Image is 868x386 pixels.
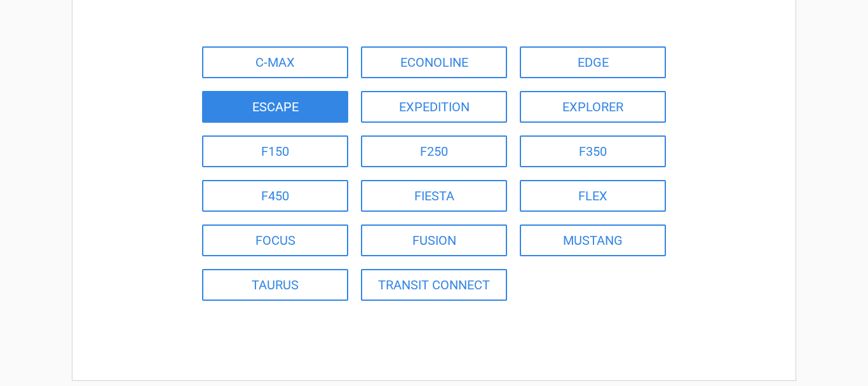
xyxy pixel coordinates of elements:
[202,224,348,256] a: FOCUS
[202,269,348,301] a: TAURUS
[361,46,507,78] a: ECONOLINE
[202,46,348,78] a: C-MAX
[202,91,348,123] a: ESCAPE
[361,135,507,167] a: F250
[361,269,507,301] a: TRANSIT CONNECT
[202,135,348,167] a: F150
[202,180,348,212] a: F450
[520,46,666,78] a: EDGE
[520,91,666,123] a: EXPLORER
[361,91,507,123] a: EXPEDITION
[520,180,666,212] a: FLEX
[361,180,507,212] a: FIESTA
[520,135,666,167] a: F350
[520,224,666,256] a: MUSTANG
[361,224,507,256] a: FUSION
